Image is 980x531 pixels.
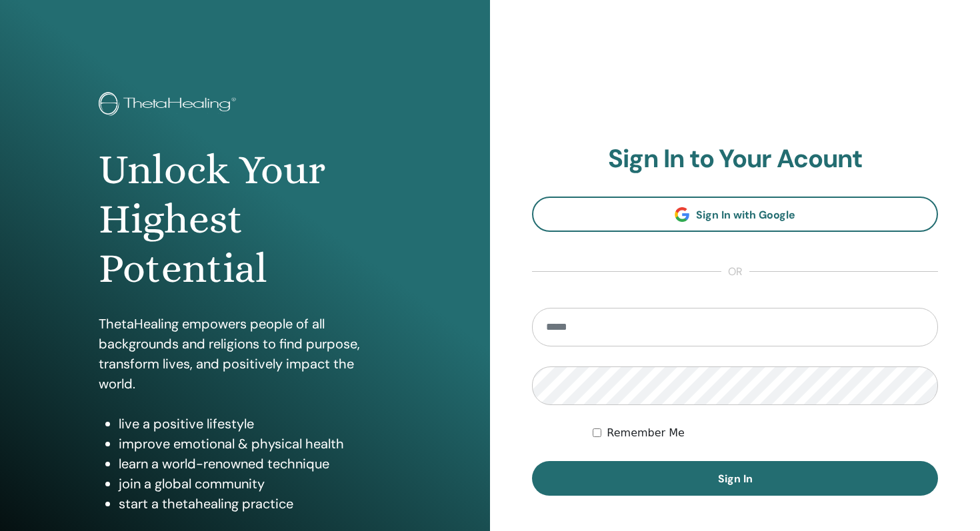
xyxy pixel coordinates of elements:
button: Sign In [532,461,938,496]
h1: Unlock Your Highest Potential [99,145,392,294]
div: Keep me authenticated indefinitely or until I manually logout [593,425,938,441]
label: Remember Me [607,425,685,441]
p: ThetaHealing empowers people of all backgrounds and religions to find purpose, transform lives, a... [99,314,392,394]
li: learn a world-renowned technique [119,454,392,474]
span: Sign In with Google [696,208,795,222]
span: Sign In [718,472,753,486]
li: improve emotional & physical health [119,434,392,454]
li: live a positive lifestyle [119,414,392,434]
li: join a global community [119,474,392,494]
a: Sign In with Google [532,197,938,232]
h2: Sign In to Your Acount [532,144,938,175]
span: or [721,264,749,280]
li: start a thetahealing practice [119,494,392,514]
